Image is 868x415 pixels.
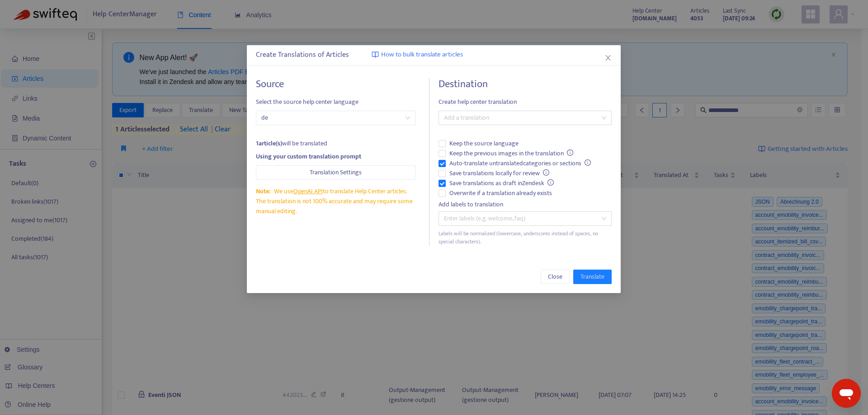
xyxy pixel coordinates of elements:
[574,270,612,284] button: Translate
[446,178,558,188] span: Save translations as draft in Zendesk
[372,51,379,58] img: image-link
[372,50,463,60] a: How to bulk translate articles
[261,111,410,125] span: de
[256,187,415,216] div: We use to translate Help Center articles. The translation is not 100% accurate and may require so...
[256,139,415,149] div: will be translated
[446,159,595,168] span: Auto-translate untranslated categories or sections
[585,159,591,166] span: info-circle
[439,78,612,90] h4: Destination
[310,168,362,177] span: Translation Settings
[256,97,415,107] span: Select the source help center language
[832,379,861,408] iframe: Schaltfläche zum Öffnen des Messaging-Fensters
[446,188,556,198] span: Overwrite if a translation already exists
[567,149,574,156] span: info-circle
[446,149,577,159] span: Keep the previous images in the translation
[541,270,570,284] button: Close
[256,186,270,196] span: Note:
[446,168,553,178] span: Save translations locally for review
[439,229,612,247] div: Labels will be normalized (lowercase, underscores instead of spaces, no special characters).
[293,186,323,196] a: OpenAI API
[548,179,554,186] span: info-circle
[543,169,550,176] span: info-circle
[548,272,563,282] span: Close
[256,152,415,162] div: Using your custom translation prompt
[256,78,415,90] h4: Source
[256,165,415,180] button: Translation Settings
[604,53,613,63] button: Close
[256,138,282,149] strong: 1 article(s)
[381,50,463,60] span: How to bulk translate articles
[256,50,612,61] div: Create Translations of Articles
[446,139,522,149] span: Keep the source language
[439,200,612,210] div: Add labels to translation
[439,97,612,107] span: Create help center translation
[605,54,612,61] span: close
